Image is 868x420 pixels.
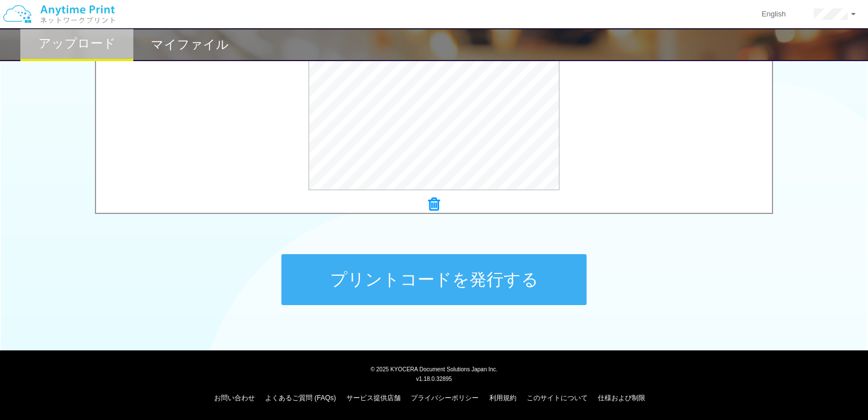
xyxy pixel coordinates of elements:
span: © 2025 KYOCERA Document Solutions Japan Inc. [371,365,498,372]
a: 利用規約 [489,394,517,402]
h2: アップロード [38,37,116,50]
h2: マイファイル [151,38,229,52]
span: v1.18.0.32895 [416,375,452,382]
a: サービス提供店舗 [346,394,401,402]
a: このサイトについて [527,394,588,402]
a: よくあるご質問 (FAQs) [265,394,336,402]
button: プリントコードを発行する [281,254,587,305]
a: プライバシーポリシー [411,394,479,402]
a: 仕様および制限 [598,394,645,402]
a: お問い合わせ [214,394,255,402]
